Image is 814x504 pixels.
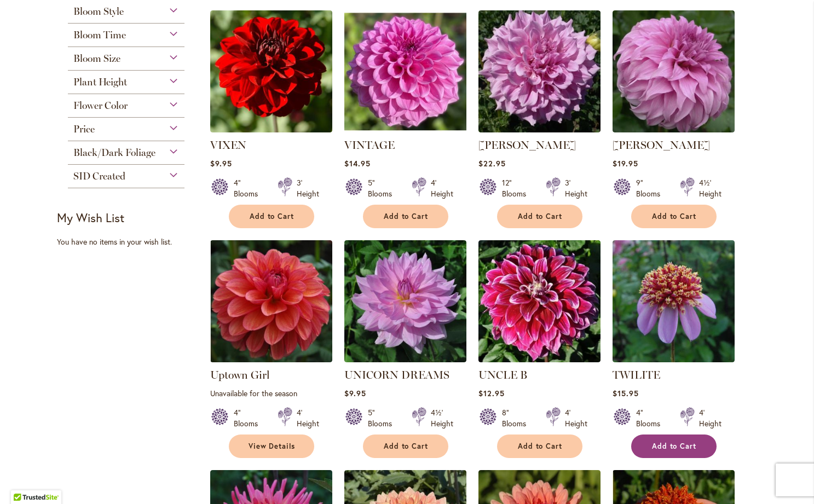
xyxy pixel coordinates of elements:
a: VIXEN [210,138,246,152]
strong: My Wish List [57,210,124,225]
a: Uncle B [478,354,601,364]
span: Add to Cart [384,212,429,221]
div: 4" Blooms [234,177,264,199]
a: VINTAGE [344,124,466,135]
span: SID Created [73,170,125,182]
span: Add to Cart [384,442,429,451]
img: UNICORN DREAMS [344,240,466,362]
span: Add to Cart [652,212,697,221]
span: $19.95 [613,158,638,169]
button: Add to Cart [631,205,717,228]
p: Unavailable for the season [210,388,332,398]
span: Add to Cart [652,442,697,451]
div: 4½' Height [699,177,721,199]
div: 4' Height [431,177,453,199]
span: View Details [249,442,296,451]
span: $9.95 [210,158,232,169]
a: TWILITE [613,354,735,364]
a: VIXEN [210,124,332,135]
img: Vera Seyfang [478,10,601,132]
div: 3' Height [297,177,319,199]
a: UNCLE B [478,368,527,381]
span: Bloom Style [73,5,124,18]
span: Black/Dark Foliage [73,147,155,159]
img: VIXEN [210,10,332,132]
button: Add to Cart [631,435,717,458]
div: 4½' Height [431,407,453,429]
a: UNICORN DREAMS [344,368,449,381]
div: 3' Height [565,177,587,199]
a: View Details [229,435,314,458]
span: $15.95 [613,388,639,398]
a: Vassio Meggos [613,124,735,135]
span: Bloom Time [73,29,126,41]
a: Uptown Girl [210,368,270,381]
div: 4" Blooms [234,407,264,429]
span: Add to Cart [518,212,563,221]
span: Plant Height [73,76,127,88]
div: 4' Height [297,407,319,429]
a: TWILITE [613,368,660,381]
div: 8" Blooms [502,407,533,429]
a: Vera Seyfang [478,124,601,135]
span: Add to Cart [518,442,563,451]
span: $22.95 [478,158,506,169]
iframe: Launch Accessibility Center [8,465,39,496]
span: $14.95 [344,158,371,169]
div: 4" Blooms [636,407,667,429]
span: $9.95 [344,388,366,398]
div: 9" Blooms [636,177,667,199]
a: VINTAGE [344,138,395,152]
div: 12" Blooms [502,177,533,199]
span: Flower Color [73,100,128,112]
img: Uncle B [478,240,601,362]
button: Add to Cart [497,435,582,458]
span: $12.95 [478,388,505,398]
button: Add to Cart [363,205,448,228]
a: [PERSON_NAME] [613,138,710,152]
a: UNICORN DREAMS [344,354,466,364]
span: Price [73,123,95,135]
div: 4' Height [565,407,587,429]
div: 5" Blooms [368,407,399,429]
span: Add to Cart [250,212,295,221]
button: Add to Cart [497,205,582,228]
img: Vassio Meggos [613,10,735,132]
button: Add to Cart [363,435,448,458]
button: Add to Cart [229,205,314,228]
img: VINTAGE [344,10,466,132]
img: TWILITE [613,240,735,362]
a: Uptown Girl [210,354,332,364]
span: Bloom Size [73,53,120,65]
div: You have no items in your wish list. [57,236,203,247]
a: [PERSON_NAME] [478,138,576,152]
div: 4' Height [699,407,721,429]
div: 5" Blooms [368,177,399,199]
img: Uptown Girl [210,240,332,362]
